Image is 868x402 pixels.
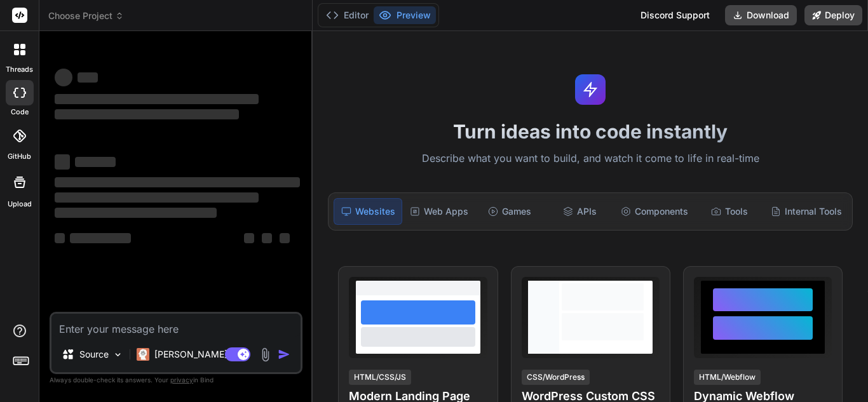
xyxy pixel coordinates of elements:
p: Source [79,348,109,361]
h1: Turn ideas into code instantly [320,120,860,143]
span: ‌ [55,69,72,86]
label: GitHub [8,151,31,162]
img: Claude 4 Sonnet [137,348,149,361]
div: APIs [546,198,613,225]
div: CSS/WordPress [522,370,590,385]
div: HTML/CSS/JS [349,370,411,385]
span: ‌ [280,233,290,243]
div: Components [616,198,693,225]
span: ‌ [78,72,98,83]
p: [PERSON_NAME] 4 S.. [154,348,249,361]
span: ‌ [55,233,65,243]
span: ‌ [55,109,239,119]
div: HTML/Webflow [694,370,761,385]
p: Describe what you want to build, and watch it come to life in real-time [320,151,860,167]
span: ‌ [244,233,254,243]
button: Download [725,5,797,25]
span: ‌ [55,177,300,187]
div: Games [476,198,543,225]
p: Always double-check its answers. Your in Bind [50,374,302,386]
span: ‌ [55,94,259,104]
img: icon [278,348,290,361]
img: Pick Models [112,349,123,360]
div: Internal Tools [766,198,847,225]
div: Tools [696,198,763,225]
span: ‌ [55,208,217,218]
span: ‌ [70,233,131,243]
img: attachment [258,347,273,362]
div: Discord Support [633,5,717,25]
label: code [11,107,29,117]
span: Choose Project [48,10,124,22]
label: threads [6,64,33,75]
span: ‌ [55,192,259,203]
span: ‌ [262,233,272,243]
label: Upload [8,199,32,210]
span: privacy [170,376,193,384]
div: Web Apps [405,198,473,225]
span: ‌ [75,157,116,167]
button: Preview [374,6,436,24]
button: Editor [321,6,374,24]
div: Websites [334,198,402,225]
button: Deploy [804,5,862,25]
span: ‌ [55,154,70,170]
